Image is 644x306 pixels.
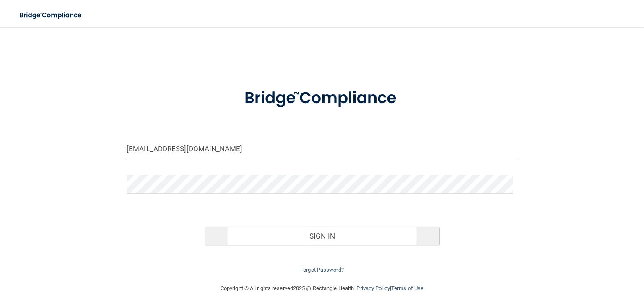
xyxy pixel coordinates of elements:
div: Copyright © All rights reserved 2025 @ Rectangle Health | | [169,275,475,302]
input: Email [127,140,517,158]
iframe: Drift Widget Chat Controller [499,251,634,284]
a: Terms of Use [391,285,423,291]
button: Sign In [205,227,439,245]
a: Forgot Password? [300,267,344,273]
img: bridge_compliance_login_screen.278c3ca4.svg [228,77,417,119]
a: Privacy Policy [356,285,390,291]
img: bridge_compliance_login_screen.278c3ca4.svg [13,7,90,24]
